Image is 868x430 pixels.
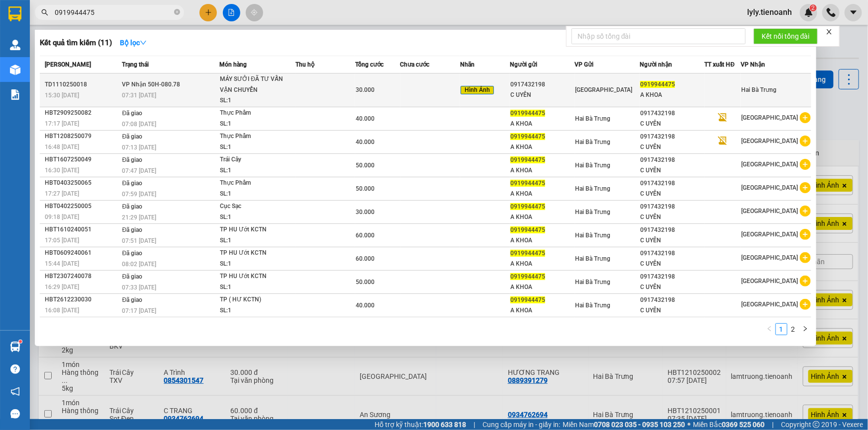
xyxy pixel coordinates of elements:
div: Thực Phẩm [220,178,294,189]
span: [GEOGRAPHIC_DATA] [741,208,798,215]
h3: Kết quả tìm kiếm ( 11 ) [40,38,112,48]
span: Hai Bà Trưng [576,162,611,169]
span: close [826,28,833,35]
div: A KHOA [510,282,574,292]
div: A KHOA [510,119,574,129]
div: TP HU Ướt KCTN [220,248,294,259]
div: TD1110250018 [45,79,119,90]
span: 17:05 [DATE] [45,237,79,244]
span: Đã giao [122,133,143,140]
span: 07:33 [DATE] [122,284,157,291]
div: SL: 1 [220,119,294,130]
div: C UYÊN [640,235,704,246]
span: 17:27 [DATE] [45,190,79,197]
span: Tổng cước [355,61,384,68]
span: Hai Bà Trưng [576,209,611,215]
div: HBT0402250005 [45,201,119,212]
div: SL: 1 [220,305,294,316]
div: SL: 1 [220,235,294,246]
div: A KHOA [510,142,574,152]
span: 17:17 [DATE] [45,120,79,127]
span: TT xuất HĐ [705,61,735,68]
div: 0917432198 [640,225,704,235]
div: SL: 1 [220,165,294,176]
strong: Bộ lọc [120,39,147,47]
img: solution-icon [10,89,20,100]
div: A KHOA [510,235,574,246]
span: 16:48 [DATE] [45,143,79,150]
div: SL: 1 [220,95,294,106]
div: HBT2909250082 [45,108,119,118]
div: C UYÊN [640,259,704,269]
span: 07:08 [DATE] [122,121,157,128]
span: plus-circle [800,276,811,287]
div: SL: 1 [220,282,294,293]
span: Thu hộ [295,61,314,68]
span: Hai Bà Trưng [741,86,776,93]
span: Hai Bà Trưng [576,302,611,309]
span: [GEOGRAPHIC_DATA] [741,114,798,121]
span: Người gửi [510,61,537,68]
span: Hai Bà Trưng [576,279,611,286]
div: 0917432198 [640,178,704,189]
div: A KHOA [510,165,574,176]
span: 60.000 [356,232,375,239]
div: 0917432198 [640,108,704,119]
div: 0917432198 [640,272,704,282]
span: 0919944475 [510,180,545,187]
span: Đã giao [122,296,143,303]
span: 08:02 [DATE] [122,261,157,268]
span: search [41,9,48,16]
div: 0917432198 [640,295,704,305]
div: 0917432198 [640,248,704,259]
span: VP Gửi [575,61,594,68]
span: 50.000 [356,162,375,169]
span: VP Nhận [741,61,765,68]
img: warehouse-icon [10,342,20,352]
span: plus-circle [800,252,811,263]
div: A KHOA [510,305,574,316]
div: 0917432198 [640,132,704,142]
div: C UYÊN [640,282,704,292]
div: C UYÊN [640,142,704,152]
a: 1 [776,324,787,335]
span: 0919944475 [510,296,545,303]
div: TP HU Ướt KCTN [220,271,294,282]
div: SL: 1 [220,189,294,200]
div: C UYÊN [640,119,704,129]
span: Người nhận [640,61,672,68]
span: 0919944475 [510,250,545,257]
div: SL: 1 [220,259,294,270]
span: left [767,326,772,332]
span: Trạng thái [122,61,149,68]
span: 40.000 [356,139,375,145]
div: A KHOA [510,259,574,269]
span: 30.000 [356,86,375,93]
sup: 1 [19,340,22,343]
div: Thực Phẩm [220,108,294,119]
div: MÁY SƯỞI ĐÃ TƯ VẤN VẬN CHUYỂN [220,74,294,95]
span: right [802,326,808,332]
span: 40.000 [356,115,375,122]
span: 0919944475 [510,273,545,280]
span: 15:44 [DATE] [45,260,79,267]
div: SL: 1 [220,142,294,153]
div: 0917432198 [640,202,704,212]
span: plus-circle [800,159,811,170]
span: 30.000 [356,209,375,215]
div: C UYÊN [640,165,704,176]
span: Món hàng [219,61,247,68]
span: message [10,409,20,419]
div: Trái Cây [220,154,294,165]
div: SL: 1 [220,212,294,223]
button: Kết nối tổng đài [754,28,818,44]
span: 40.000 [356,302,375,309]
span: question-circle [10,364,20,374]
div: TP HU Ướt KCTN [220,224,294,235]
span: plus-circle [800,112,811,123]
span: 16:08 [DATE] [45,307,79,314]
span: Đã giao [122,180,143,187]
span: 09:18 [DATE] [45,214,79,220]
span: plus-circle [800,206,811,216]
div: HBT1607250049 [45,154,119,165]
